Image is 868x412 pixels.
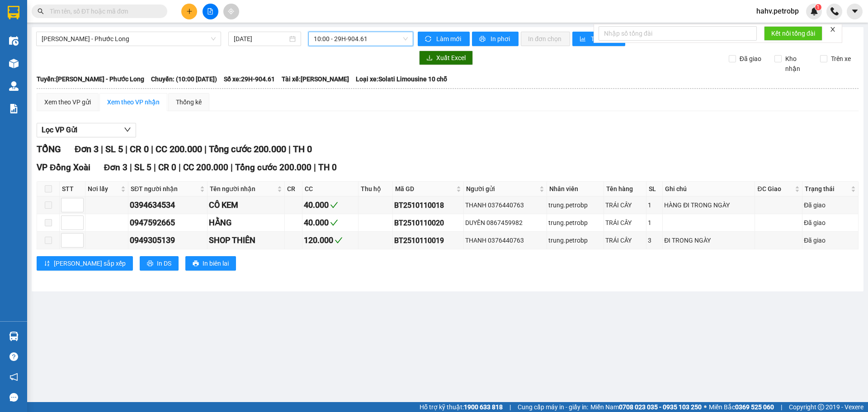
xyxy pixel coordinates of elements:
span: Đã giao [736,54,765,64]
span: SĐT người nhận [131,184,198,194]
span: Hỗ trợ kỹ thuật: [420,402,503,412]
span: Tổng cước 200.000 [235,162,311,173]
th: Thu hộ [359,182,392,197]
th: SL [646,182,663,197]
b: Tuyến: [PERSON_NAME] - Phước Long [37,75,144,83]
span: SL 5 [105,144,123,154]
div: BT2510110020 [394,217,462,229]
span: bar-chart [580,36,587,43]
td: BT2510110020 [393,214,464,232]
span: TH 0 [293,144,312,154]
div: trung.petrobp [548,200,602,210]
span: down [124,126,131,133]
span: [PERSON_NAME] sắp xếp [54,258,126,268]
button: In đơn chọn [521,32,570,46]
span: plus [186,8,193,14]
sup: 1 [815,4,821,10]
span: | [154,162,156,173]
span: | [288,144,291,154]
div: 40.000 [304,199,357,211]
div: THANH 0376440763 [465,200,545,210]
div: SHOP THIÊN [209,234,283,247]
div: ĐI TRONG NGÀY [664,235,753,245]
strong: 0369 525 060 [735,403,774,411]
span: sync [425,36,433,43]
button: aim [223,4,239,19]
span: | [781,402,782,412]
span: hahv.petrobp [749,5,806,17]
button: printerIn DS [140,256,179,271]
span: printer [147,260,153,267]
strong: 1900 633 818 [464,403,503,411]
th: Tên hàng [604,182,646,197]
span: | [314,162,316,173]
div: Xem theo VP nhận [107,97,160,107]
span: caret-down [851,7,859,15]
div: HÀNG ĐI TRONG NGÀY [664,200,753,210]
th: Nhân viên [547,182,604,197]
div: 3 [648,235,661,245]
td: BT2510110019 [393,232,464,249]
button: file-add [203,4,218,19]
td: SHOP THIÊN [208,232,285,249]
span: VP Đồng Xoài [37,162,90,173]
button: printerIn biên lai [185,256,236,271]
span: | [179,162,181,173]
div: THANH 0376440763 [465,235,545,245]
span: Mã GD [395,184,454,194]
span: CR 0 [158,162,176,173]
span: Làm mới [436,34,462,44]
td: 0949305139 [128,232,208,249]
img: logo-vxr [8,6,19,19]
div: Đã giao [804,235,857,245]
th: CC [302,182,359,197]
button: plus [181,4,197,19]
span: Chuyến: (10:00 [DATE]) [151,74,217,84]
button: bar-chartThống kê [572,32,625,46]
span: Kết nối tổng đài [771,28,815,38]
button: sort-ascending[PERSON_NAME] sắp xếp [37,256,133,271]
div: trung.petrobp [548,218,602,228]
span: | [151,144,153,154]
span: Cung cấp máy in - giấy in: [518,402,588,412]
span: Tài xế: [PERSON_NAME] [282,74,349,84]
span: Trạng thái [805,184,849,194]
button: printerIn phơi [472,32,519,46]
span: Đơn 3 [75,144,99,154]
div: 1 [648,218,661,228]
div: TRÁI CÂY [605,218,645,228]
span: check [335,236,343,244]
img: icon-new-feature [810,7,818,15]
strong: 0708 023 035 - 0935 103 250 [619,403,702,411]
div: trung.petrobp [548,235,602,245]
button: Lọc VP Gửi [37,123,136,137]
td: BT2510110018 [393,197,464,214]
span: Đơn 3 [104,162,128,173]
span: In biên lai [203,258,229,268]
input: 11/10/2025 [234,34,288,44]
span: Xuất Excel [436,53,466,63]
span: | [125,144,127,154]
span: Tên người nhận [210,184,275,194]
div: 0947592665 [130,216,206,229]
img: phone-icon [830,7,839,15]
span: CR 0 [130,144,149,154]
span: 1 [816,4,820,10]
span: Lọc VP Gửi [42,124,77,136]
span: printer [193,260,199,267]
th: CR [285,182,302,197]
span: SL 5 [134,162,151,173]
div: TRÁI CÂY [605,235,645,245]
div: 1 [648,200,661,210]
span: notification [9,373,18,381]
div: Đã giao [804,200,857,210]
span: close [830,26,836,33]
th: Ghi chú [663,182,755,197]
span: Hồ Chí Minh - Phước Long [42,32,216,46]
span: Người gửi [466,184,538,194]
img: warehouse-icon [9,81,19,91]
div: 120.000 [304,234,357,247]
span: check [330,219,338,227]
div: BT2510110018 [394,200,462,211]
span: In DS [157,258,171,268]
